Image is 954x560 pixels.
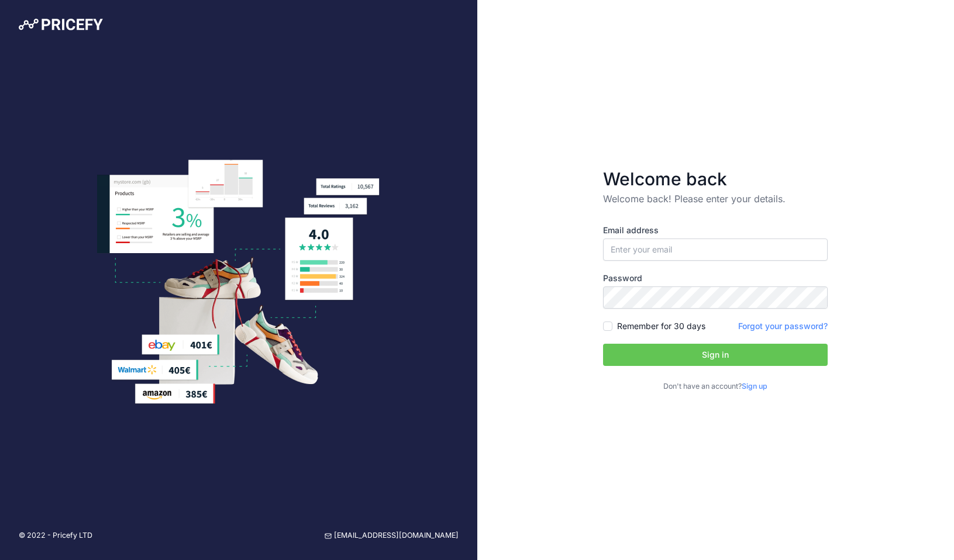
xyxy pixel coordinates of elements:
[738,321,828,331] a: Forgot your password?
[19,19,103,30] img: Pricefy
[603,238,828,261] input: Enter your email
[603,381,828,392] p: Don't have an account?
[742,382,767,390] a: Sign up
[603,344,828,366] button: Sign in
[19,530,92,541] p: © 2022 - Pricefy LTD
[617,320,705,332] label: Remember for 30 days
[603,224,828,236] label: Email address
[603,168,828,189] h3: Welcome back
[603,272,828,284] label: Password
[325,530,459,541] a: [EMAIL_ADDRESS][DOMAIN_NAME]
[603,192,828,206] p: Welcome back! Please enter your details.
